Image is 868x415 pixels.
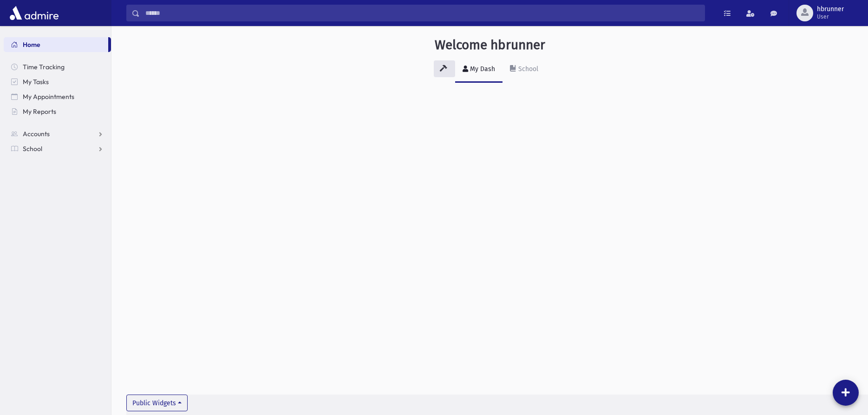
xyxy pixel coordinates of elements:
[4,89,111,104] a: My Appointments
[4,37,108,52] a: Home
[126,395,188,411] button: Public Widgets
[516,65,538,73] div: School
[140,5,705,21] input: Search
[23,63,65,71] span: Time Tracking
[468,65,495,73] div: My Dash
[435,37,545,53] h3: Welcome hbrunner
[455,57,503,83] a: My Dash
[4,104,111,119] a: My Reports
[503,57,546,83] a: School
[23,40,40,49] span: Home
[4,126,111,141] a: Accounts
[817,13,844,20] span: User
[4,74,111,89] a: My Tasks
[23,107,56,116] span: My Reports
[23,130,50,138] span: Accounts
[23,78,49,86] span: My Tasks
[23,92,74,101] span: My Appointments
[817,6,844,13] span: hbrunner
[7,4,61,22] img: AdmirePro
[4,141,111,156] a: School
[23,145,42,153] span: School
[4,59,111,74] a: Time Tracking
